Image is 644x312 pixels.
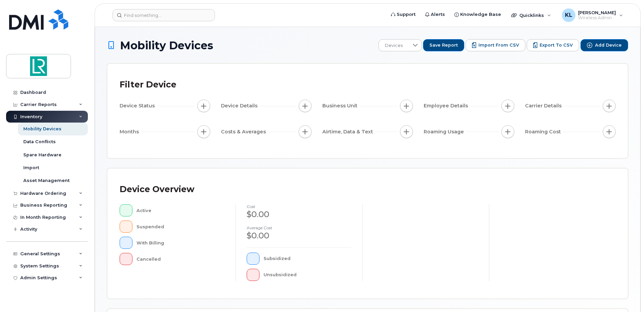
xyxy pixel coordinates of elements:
div: $0.00 [247,209,351,220]
h4: Average cost [247,226,351,230]
span: Carrier Details [525,102,564,109]
div: $0.00 [247,230,351,241]
div: Subsidized [264,253,352,265]
span: Months [120,128,141,135]
button: Export to CSV [527,39,579,51]
div: Unsubsidized [264,269,352,281]
span: Roaming Cost [525,128,563,135]
div: With Billing [137,237,225,249]
span: Device Details [221,102,259,109]
span: Add Device [595,42,622,48]
div: Filter Device [120,76,176,94]
div: Suspended [137,220,225,233]
button: Add Device [580,39,628,51]
span: Roaming Usage [424,128,466,135]
span: Business Unit [322,102,360,109]
span: Device Status [120,102,157,109]
div: Cancelled [137,253,225,265]
span: Export to CSV [540,42,573,48]
h4: cost [247,204,351,209]
span: Import from CSV [478,42,519,48]
span: Employee Details [424,102,470,109]
span: Save Report [429,42,458,48]
div: Active [137,204,225,216]
span: Mobility Devices [120,40,213,51]
span: Airtime, Data & Text [322,128,375,135]
button: Save Report [423,39,464,51]
div: Device Overview [120,181,194,198]
span: Costs & Averages [221,128,268,135]
span: Devices [379,40,409,52]
button: Import from CSV [466,39,525,51]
